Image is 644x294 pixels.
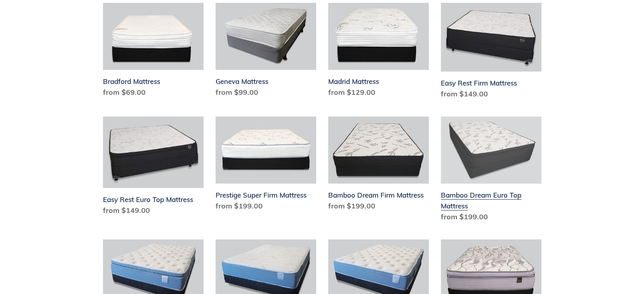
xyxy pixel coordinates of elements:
a: Easy Rest Firm Mattress [441,3,541,102]
a: Easy Rest Euro Top Mattress [103,116,204,219]
a: Bradford Mattress [103,3,204,101]
a: Bamboo Dream Euro Top Mattress [441,116,541,225]
a: Prestige Super Firm Mattress [216,116,316,214]
a: Bamboo Dream Firm Mattress [328,116,429,214]
a: Madrid Mattress [328,3,429,101]
a: Geneva Mattress [216,3,316,101]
